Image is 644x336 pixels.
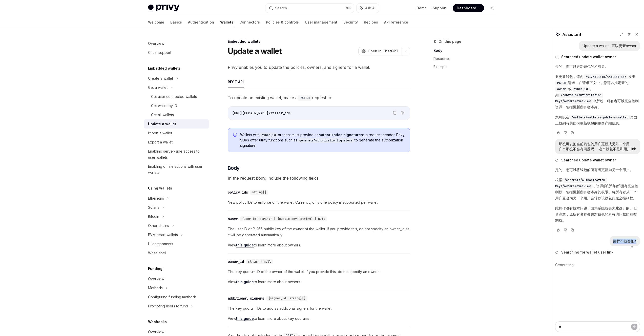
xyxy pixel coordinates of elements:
[268,296,305,300] span: {signer_id: string}[]
[148,75,173,81] div: Create a wallet
[298,95,312,101] code: PATCH
[144,48,209,57] a: Chain support
[557,81,566,85] span: PATCH
[188,16,214,28] a: Authentication
[561,158,616,163] span: Searched update wallet owner
[228,279,410,285] span: View to learn more about owners.
[433,47,500,55] a: Body
[228,316,410,322] span: View to learn more about key quorums.
[228,216,238,221] div: owner
[555,177,640,201] p: 根据 ，资源的“所有者”拥有完全控制权，包括更新所有者本身的权限。将所有者从一个用户更改为另一个用户会转移该钱包的完全控制权。
[144,101,209,110] a: Get wallet by ID
[265,4,354,13] button: Search...⌘K
[275,5,289,11] div: Search...
[399,110,406,116] button: Ask AI
[144,92,209,101] a: Get user connected wallets
[357,4,379,13] button: Ask AI
[228,242,410,248] span: View to learn more about owners.
[148,223,169,229] div: Other chains
[144,248,209,258] a: Whitelabel
[148,50,171,56] div: Chain support
[228,94,410,101] span: To update an existing wallet, make a request to:
[148,241,173,247] div: UI components
[148,65,181,71] h5: Embedded wallets
[148,16,164,28] a: Welcome
[228,47,282,56] h1: Update a wallet
[305,16,337,28] a: User management
[148,232,178,238] div: EVM smart wallets
[148,139,173,145] div: Export a wallet
[228,64,410,71] span: Privy enables you to update the policies, owners, and signers for a wallet.
[148,148,206,160] div: Enabling server-side access to user wallets
[148,319,167,325] h5: Webhooks
[228,164,240,172] span: Body
[555,114,640,126] p: 您可以在 页面上找到有关如何更新钱包的更多详细信息。
[148,163,206,176] div: Enabling offline actions with user wallets
[439,38,461,45] span: On this page
[144,239,209,248] a: UI components
[148,303,188,309] div: Prompting users to fund
[228,175,410,182] span: In the request body, include the following fields:
[148,250,166,256] div: Whitelabel
[236,243,254,247] a: this guide
[232,111,291,115] span: [URL][DOMAIN_NAME]<wallet_id>
[228,269,410,275] span: The key quorum ID of the owner of the wallet. If you provide this, do not specify an owner.
[248,260,271,264] span: string | null
[346,6,351,10] span: ⌘ K
[148,294,197,300] div: Configuring funding methods
[561,250,613,255] span: Searching for wallet user link
[236,316,254,321] a: this guide
[236,280,254,284] a: this guide
[151,103,177,109] div: Get wallet by ID
[240,132,405,148] span: Wallets with present must provide an as a request header. Privy SDKs offer utility functions such...
[148,40,164,47] div: Overview
[260,133,278,138] code: owner_id
[148,285,163,291] div: Methods
[488,4,496,12] button: Toggle dark mode
[453,4,484,12] a: Dashboard
[228,76,244,88] button: REST API
[151,112,174,118] div: Get all wallets
[228,305,410,311] span: The key quorum IDs to add as additional signers for the wallet.
[144,292,209,302] a: Configuring funding methods
[613,239,636,244] div: 那样不就会把a
[144,138,209,147] a: Export a wallet
[555,167,640,173] p: 是的，您可以将钱包的所有者更新为另一个用户。
[583,43,636,48] div: Update a wallet , 可以更新owner
[384,16,408,28] a: API reference
[555,158,640,163] button: Searched update wallet owner
[571,115,628,119] span: /wallets/wallets/update-a-wallet
[391,110,398,116] button: Copy the contents from the code block
[148,5,179,12] img: light logo
[228,226,410,238] span: The user ID or P-256 public key of the owner of the wallet. If you provide this, do not specify a...
[555,64,640,70] p: 是的，您可以更新钱包的所有者。
[148,276,164,282] div: Overview
[144,147,209,162] a: Enabling server-side access to user wallets
[433,6,447,11] a: Support
[555,93,603,103] span: /controls/authorization-keys/owners/overview
[228,39,410,44] div: Embedded wallets
[368,49,399,54] span: Open in ChatGPT
[365,6,375,11] span: Ask AI
[297,138,355,143] code: generateAuthorizationSignature
[433,63,500,71] a: Example
[562,31,581,37] span: Assistant
[417,6,427,11] a: Demo
[148,204,159,211] div: Solana
[557,87,566,91] span: owner
[148,85,168,91] div: Get a wallet
[233,133,238,138] svg: Info
[144,110,209,119] a: Get all wallets
[239,16,260,28] a: Connectors
[220,16,233,28] a: Wallets
[364,16,378,28] a: Recipes
[358,47,402,55] button: Open in ChatGPT
[170,16,182,28] a: Basics
[228,259,244,264] div: owner_id
[252,190,266,194] span: string[]
[148,266,162,272] h5: Funding
[144,129,209,138] a: Import a wallet
[144,274,209,283] a: Overview
[228,199,410,205] span: New policy IDs to enforce on the wallet. Currently, only one policy is supported per wallet.
[433,55,500,63] a: Response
